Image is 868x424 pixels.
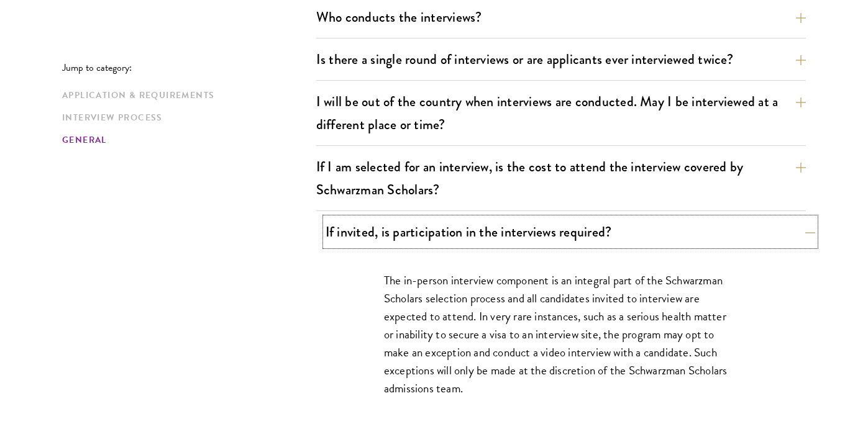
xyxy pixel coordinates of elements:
[384,271,738,397] p: The in-person interview component is an integral part of the Schwarzman Scholars selection proces...
[316,153,806,204] button: If I am selected for an interview, is the cost to attend the interview covered by Schwarzman Scho...
[316,3,806,31] button: Who conducts the interviews?
[326,218,815,246] button: If invited, is participation in the interviews required?
[62,89,309,102] a: Application & Requirements
[62,111,309,124] a: Interview Process
[62,62,316,73] p: Jump to category:
[62,133,309,147] a: General
[316,45,806,73] button: Is there a single round of interviews or are applicants ever interviewed twice?
[316,88,806,138] button: I will be out of the country when interviews are conducted. May I be interviewed at a different p...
